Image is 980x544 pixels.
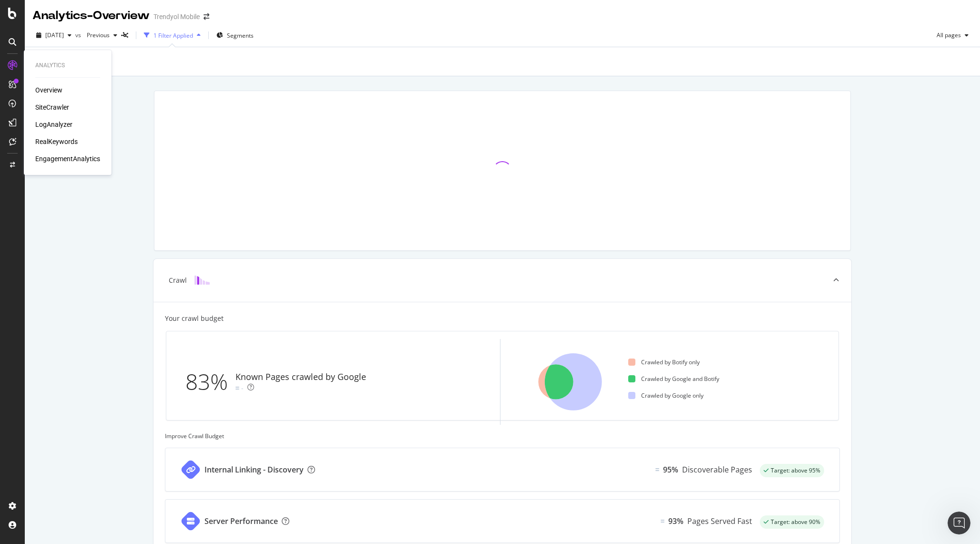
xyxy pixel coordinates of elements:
[194,276,210,285] img: block-icon
[35,154,100,164] a: EngagementAnalytics
[760,515,824,529] div: success label
[227,31,254,40] span: Segments
[35,137,78,146] a: RealKeywords
[682,464,752,475] div: Discoverable Pages
[204,464,304,475] div: Internal Linking - Discovery
[153,31,193,40] div: 1 Filter Applied
[661,520,664,523] img: Equal
[760,464,824,477] div: success label
[169,276,187,285] div: Crawl
[241,383,244,393] div: -
[32,8,150,24] div: Analytics - Overview
[35,103,69,112] a: SiteCrawler
[83,31,110,39] span: Previous
[165,499,840,543] a: Server PerformanceEqual93%Pages Served Fastsuccess label
[165,448,840,492] a: Internal Linking - DiscoveryEqual95%Discoverable Pagessuccess label
[35,85,62,95] a: Overview
[235,371,366,383] div: Known Pages crawled by Google
[165,314,224,323] div: Your crawl budget
[655,468,659,471] img: Equal
[45,31,64,39] span: 2025 Aug. 17th
[687,516,752,527] div: Pages Served Fast
[83,28,121,43] button: Previous
[628,358,700,366] div: Crawled by Botify only
[933,31,961,39] span: All pages
[140,28,204,43] button: 1 Filter Applied
[948,512,970,534] iframe: Intercom live chat
[771,468,820,473] span: Target: above 95%
[668,516,684,527] div: 93%
[663,464,678,475] div: 95%
[628,391,704,400] div: Crawled by Google only
[235,387,239,390] img: Equal
[35,120,72,129] a: LogAnalyzer
[32,28,75,43] button: [DATE]
[165,432,840,440] div: Improve Crawl Budget
[35,62,100,70] div: Analytics
[933,28,972,43] button: All pages
[204,13,209,20] div: arrow-right-arrow-left
[75,31,83,39] span: vs
[153,12,200,21] div: Trendyol Mobile
[771,519,820,525] span: Target: above 90%
[628,375,719,383] div: Crawled by Google and Botify
[213,28,257,43] button: Segments
[185,366,235,398] div: 83%
[204,516,278,527] div: Server Performance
